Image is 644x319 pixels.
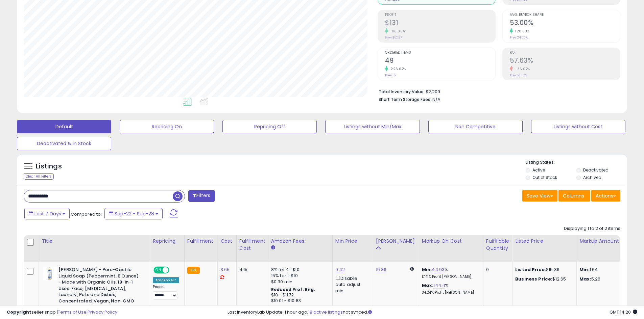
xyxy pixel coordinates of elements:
[7,309,31,315] strong: Copyright
[532,167,545,173] label: Active
[385,13,495,17] span: Profit
[579,238,638,245] div: Markup Amount
[564,225,620,232] div: Displaying 1 to 2 of 2 items
[71,211,102,217] span: Compared to:
[583,175,601,180] label: Archived
[579,276,591,282] strong: Max:
[239,238,265,252] div: Fulfillment Cost
[58,267,141,306] b: [PERSON_NAME] - Pure-Castile Liquid Soap (Peppermint, 8 Ounce) - Made with Organic Oils, 18-in-1 ...
[433,282,445,289] a: 144.11
[335,266,345,273] a: 9.42
[579,266,590,273] strong: Min:
[422,290,478,295] p: 34.24% Profit [PERSON_NAME]
[432,96,440,103] span: N/A
[220,238,234,245] div: Cost
[422,267,478,279] div: %
[532,175,557,180] label: Out of Stock
[515,238,574,245] div: Listed Price
[154,267,163,273] span: ON
[36,162,62,171] h5: Listings
[515,276,552,282] b: Business Price:
[558,190,590,202] button: Columns
[153,285,179,300] div: Preset:
[385,19,495,28] h2: $131
[422,274,478,279] p: 17.41% Profit [PERSON_NAME]
[513,29,530,34] small: 120.83%
[376,238,416,245] div: [PERSON_NAME]
[510,73,527,77] small: Prev: 90.14%
[228,309,637,316] div: Last InventoryLab Update: 1 hour ago, not synced.
[385,51,495,55] span: Ordered Items
[579,267,636,273] p: 1.64
[579,276,636,282] p: 5.26
[308,309,343,315] a: 18 active listings
[379,89,425,95] b: Total Inventory Value:
[388,67,406,72] small: 226.67%
[58,309,87,315] a: Terms of Use
[428,120,523,133] button: Non Competitive
[531,120,625,133] button: Listings without Cost
[526,159,627,166] p: Listing States:
[510,13,620,17] span: Avg. Buybox Share
[515,276,571,282] div: $12.65
[422,283,478,295] div: %
[422,266,432,273] b: Min:
[187,267,200,274] small: FBA
[153,238,182,245] div: Repricing
[271,298,327,304] div: $10.01 - $10.83
[432,266,445,273] a: 44.93
[379,87,615,95] li: $2,209
[379,97,431,102] b: Short Term Storage Fees:
[115,210,154,217] span: Sep-22 - Sep-28
[153,277,179,283] div: Amazon AI *
[271,292,327,298] div: $10 - $11.72
[486,267,507,273] div: 0
[325,120,420,133] button: Listings without Min/Max
[422,238,480,245] div: Markup on Cost
[515,266,546,273] b: Listed Price:
[510,51,620,55] span: ROI
[271,287,315,292] b: Reduced Prof. Rng.
[188,190,215,202] button: Filters
[522,190,557,202] button: Save View
[510,35,528,39] small: Prev: 24.00%
[385,35,402,39] small: Prev: $62.87
[34,210,61,217] span: Last 7 Days
[385,57,495,66] h2: 49
[239,267,263,273] div: 4.15
[510,19,620,28] h2: 53.00%
[222,120,317,133] button: Repricing Off
[104,208,163,219] button: Sep-22 - Sep-28
[610,309,637,315] span: 2025-10-7 14:20 GMT
[335,238,370,245] div: Min Price
[583,167,609,173] label: Deactivated
[486,238,509,252] div: Fulfillable Quantity
[591,190,620,202] button: Actions
[220,266,230,273] a: 3.65
[388,29,405,34] small: 108.88%
[271,267,327,273] div: 8% for <= $10
[513,67,530,72] small: -36.07%
[376,266,387,273] a: 15.36
[419,235,483,262] th: The percentage added to the cost of goods (COGS) that forms the calculator for Min & Max prices.
[422,282,434,289] b: Max:
[120,120,214,133] button: Repricing On
[271,245,275,251] small: Amazon Fees.
[24,173,54,180] div: Clear All Filters
[515,267,571,273] div: $15.36
[24,208,70,219] button: Last 7 Days
[385,73,396,77] small: Prev: 15
[43,267,57,280] img: 41fZCaSKFhL._SL40_.jpg
[563,192,584,199] span: Columns
[17,120,111,133] button: Default
[42,238,147,245] div: Title
[7,309,117,316] div: seller snap | |
[187,238,215,245] div: Fulfillment
[17,137,111,150] button: Deactivated & In Stock
[335,274,368,294] div: Disable auto adjust min
[510,57,620,66] h2: 57.63%
[271,273,327,279] div: 15% for > $10
[88,309,117,315] a: Privacy Policy
[271,279,327,285] div: $0.30 min
[168,267,179,273] span: OFF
